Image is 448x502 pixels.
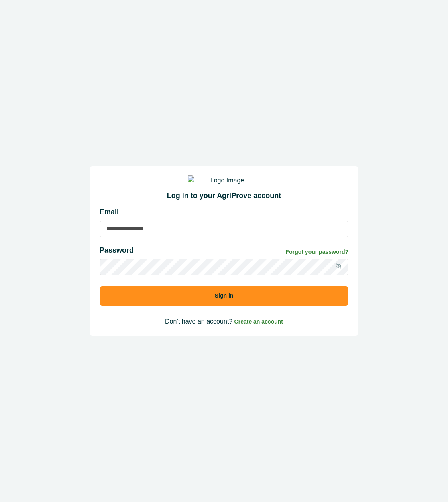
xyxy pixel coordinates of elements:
span: Create an account [234,318,283,325]
h2: Log in to your AgriProve account [100,192,348,200]
a: Create an account [234,318,283,325]
button: Sign in [100,286,348,306]
a: Forgot your password? [286,248,348,256]
p: Password [100,245,134,256]
p: Don’t have an account? [100,317,348,327]
img: Logo Image [188,175,260,185]
p: Email [100,207,348,218]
